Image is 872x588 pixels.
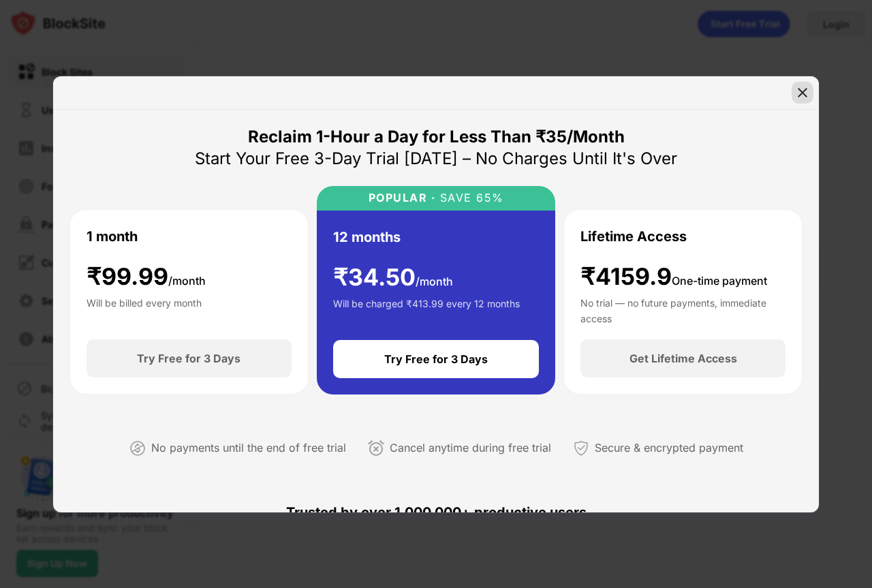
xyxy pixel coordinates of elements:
[87,296,202,323] div: Will be billed every month
[333,296,520,324] div: Will be charged ₹413.99 every 12 months
[368,440,384,457] img: cancel-anytime
[573,440,589,457] img: secured-payment
[629,352,737,365] div: Get Lifetime Access
[369,191,436,204] div: POPULAR ·
[580,263,767,291] div: ₹4159.9
[137,352,240,365] div: Try Free for 3 Days
[384,352,488,366] div: Try Free for 3 Days
[168,274,206,288] span: /month
[435,191,504,204] div: SAVE 65%
[87,226,138,247] div: 1 month
[416,275,453,288] span: /month
[595,438,743,458] div: Secure & encrypted payment
[580,226,687,247] div: Lifetime Access
[390,438,551,458] div: Cancel anytime during free trial
[580,296,785,323] div: No trial — no future payments, immediate access
[248,126,625,148] div: Reclaim 1-Hour a Day for Less Than ₹35/Month
[672,274,767,288] span: One-time payment
[129,440,146,457] img: not-paying
[69,480,803,545] div: Trusted by over 1,000,000+ productive users
[333,227,401,247] div: 12 months
[333,264,453,292] div: ₹ 34.50
[195,148,677,170] div: Start Your Free 3-Day Trial [DATE] – No Charges Until It's Over
[87,263,206,291] div: ₹ 99.99
[151,438,346,458] div: No payments until the end of free trial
